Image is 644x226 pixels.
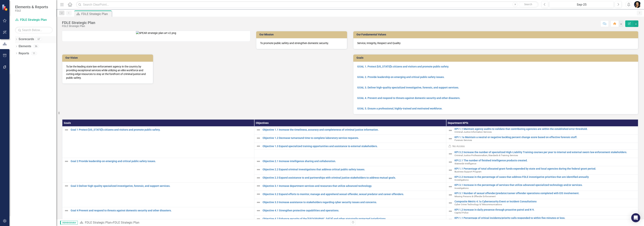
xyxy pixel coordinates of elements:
p: Service, Integrity, Respect and Quality [357,41,634,45]
a: KPI 1.1 Percentage of total allocated grant funds expended by state and local agencies during the... [454,167,636,170]
span: Criminal Justice Professionalism, Standards & Training Services [454,154,518,157]
img: Not Defined [256,200,261,205]
td: Double-Click to Edit Right Click for Context Menu [62,126,254,158]
span: Investigations [454,179,469,181]
a: KPI 1.1 Maintain agency audits to validate that contributing agencies are within the established ... [454,128,636,130]
img: Not Defined [448,152,453,156]
span: Cyber Crime Technology & Telecommunications [454,203,502,206]
a: GOAL 5. Ensure a professional, highly-trained and motivated workforce. [357,107,442,110]
td: Double-Click to Edit Right Click for Context Menu [254,183,446,191]
a: Objective 3.1 Increase department services and resources that utilize advanced technology. [263,185,444,187]
img: Not Defined [256,144,261,148]
h3: Our Vision [65,56,151,59]
span: Business Support Program [454,170,481,173]
td: Double-Click to Edit Right Click for Context Menu [446,158,638,166]
div: 67 [36,38,42,41]
a: KPI 1.2 Increase in daily presence through proactive patrol and K-9. [454,208,636,211]
a: KPI 3.1 Number of sexual offender/predator/career offender operations completed with EIS involvem... [454,192,636,195]
td: Double-Click to Edit Right Click for Context Menu [446,199,638,207]
img: Not Defined [256,192,261,196]
a: Goal 4 Prevent and respond to threats against domestic security and other disasters. [71,209,252,212]
button: Search [519,2,538,7]
a: Elements [19,44,31,49]
img: Not Defined [256,184,261,188]
a: Composite Metric 4.1a Cybersecurity Event or Incident Consultations [454,200,636,203]
img: Not Defined [64,208,69,213]
img: Not Defined [448,176,453,181]
div: FDLE Strategic Plan [81,12,111,16]
span: Search [524,3,532,6]
a: Objective 1.2 Decrease turnaround time to complete laboratory service requests. [263,137,444,139]
div: 11 [31,52,37,55]
a: Objective 3.3 Increase assistance to stakeholders regarding cyber security issues and concerns. [263,201,444,204]
td: Double-Click to Edit Right Click for Context Menu [254,215,446,224]
div: Open Intercom Messenger [631,213,640,222]
img: Not Defined [448,193,453,197]
td: Double-Click to Edit Right Click for Context Menu [62,183,254,207]
div: » [80,221,347,225]
img: Not Defined [64,159,69,164]
img: SPEAR strategic plan art v2.png [136,31,176,35]
td: Double-Click to Edit Right Click for Context Menu [446,207,638,215]
div: FDLE Strategic Plan [113,221,139,224]
div: FDLE Strategic Plan [62,25,95,28]
img: Not Defined [256,176,261,180]
h3: Our Fundamental Values [356,33,636,36]
td: Double-Click to Edit Right Click for Context Menu [446,215,638,224]
a: KPI 2.2 Increase in the percentage of cases that address FDLE investigative priorities that are i... [454,176,636,178]
img: Not Defined [256,167,261,172]
td: Double-Click to Edit Right Click for Context Menu [446,126,638,135]
a: Objective 4.1 Strengthen protective capabilities and operations. [263,209,444,212]
a: FDLE Strategic Plan [15,18,53,22]
span: Elements & Reports [15,5,48,9]
input: Search Below... [15,27,53,33]
td: Double-Click to Edit Right Click for Context Menu [446,135,638,143]
div: 36 [33,45,39,48]
td: Double-Click to Edit Right Click for Context Menu [254,207,446,215]
img: Heather Pence [634,1,641,8]
span: Missing Persons & Offender Enforcement [454,195,496,198]
img: Not Defined [448,160,453,164]
span: Investigations [454,187,469,189]
img: Not Defined [448,136,453,141]
a: Objective 3.2 Expand efforts to monitor, manage and apprehend sexual offender, sexual predator an... [263,193,444,196]
a: GOAL 2. Provide leadership on emerging and critical public safety issues. [357,76,445,79]
td: Double-Click to Edit Right Click for Context Menu [254,135,446,143]
img: Not Defined [448,128,453,133]
td: Double-Click to Edit Right Click for Context Menu [446,191,638,199]
td: Double-Click to Edit Right Click for Context Menu [254,191,446,199]
img: Not Defined [448,209,453,213]
button: Sep-25 [549,1,614,8]
img: Not Defined [256,136,261,140]
a: Objective 2.1 Increase intelligence sharing and collaboration. [263,160,444,163]
img: Not Defined [64,184,69,188]
a: KPI 3.1 Increase in the percentage of services that utilize advanced specialized technology and/o... [454,184,636,186]
div: FDLE Strategic Plan [62,21,95,25]
img: Not Defined [256,208,261,213]
a: FDLE Strategic Plan [85,221,111,224]
a: Objective 1.3 Expand specialized training opportunities and assistance to external stakeholders. [263,145,444,148]
img: Not Defined [256,217,261,221]
a: Objective 2.2 Expand criminal investigations that address critical public safety issues. [263,168,444,171]
span: Criminal Justice Information Services [454,131,492,133]
h3: Our Mission [259,33,345,36]
td: Double-Click to Edit Right Click for Context Menu [254,174,446,183]
img: ClearPoint Strategy [2,4,8,11]
td: Double-Click to Edit Right Click for Context Menu [254,166,446,174]
a: Objective 4.2 Enhance security of the [GEOGRAPHIC_DATA] and other statutorily protected jurisdict... [263,217,444,220]
a: KPI 1.1a Maintain a neutral or negative backlog percent change score based on effective forensic ... [454,136,636,139]
a: Goal 3 Deliver high-quality specialized investigative, forensic, and support services. [71,185,252,187]
span: Statewide Intelligence [454,162,476,165]
td: Double-Click to Edit Right Click for Context Menu [446,174,638,183]
a: GOAL 4. Prevent and respond to threats against domestic security and other disasters. [357,97,460,100]
a: KPI 3.2 Increase the number of specialized High-Liability Training courses per year to internal a... [454,151,636,154]
img: Not Defined [448,201,453,205]
img: Not Defined [448,184,453,189]
a: Scorecards [19,37,34,41]
small: FDLE [15,9,48,12]
input: Search ClearPoint... [76,1,538,8]
td: Double-Click to Edit Right Click for Context Menu [254,126,446,135]
img: Not Defined [256,128,261,132]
